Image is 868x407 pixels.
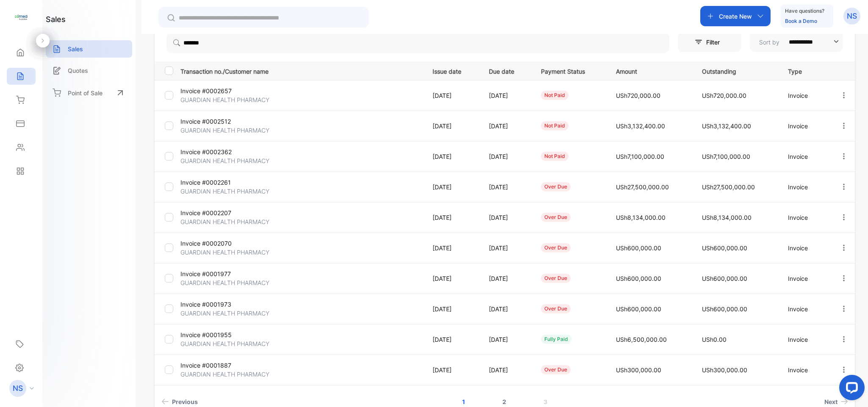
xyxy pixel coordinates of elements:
p: Create New [719,12,752,21]
p: Invoice [788,91,822,100]
p: GUARDIAN HEALTH PHARMACY [180,187,269,196]
p: [DATE] [433,183,471,191]
iframe: LiveChat chat widget [832,371,868,407]
p: Invoice #0002070 [180,239,261,248]
p: [DATE] [489,213,524,222]
a: Quotes [46,62,132,79]
p: Invoice #0002362 [180,147,261,156]
span: USh600,000.00 [702,305,747,313]
p: Invoice #0002512 [180,117,261,126]
p: [DATE] [489,335,524,344]
p: Invoice #0001887 [180,361,261,370]
span: USh600,000.00 [616,275,661,282]
span: USh300,000.00 [616,366,661,374]
p: Point of Sale [68,89,103,97]
p: [DATE] [433,335,471,344]
span: USh600,000.00 [702,275,747,282]
button: Sort by [750,32,843,52]
div: over due [541,365,571,374]
p: Invoice [788,305,822,313]
p: GUARDIAN HEALTH PHARMACY [180,217,269,226]
p: Outstanding [702,65,771,76]
p: [DATE] [489,365,524,374]
p: Invoice #0001973 [180,300,261,309]
span: Next [824,397,837,406]
p: [DATE] [433,365,471,374]
span: USh720,000.00 [616,92,660,99]
p: GUARDIAN HEALTH PHARMACY [180,309,269,318]
span: USh6,500,000.00 [616,336,667,343]
div: over due [541,182,571,191]
p: [DATE] [489,244,524,252]
button: NS [843,6,860,26]
p: [DATE] [489,122,524,130]
div: not paid [541,152,568,161]
span: USh3,132,400.00 [702,122,751,130]
p: [DATE] [489,152,524,161]
a: Book a Demo [785,18,817,24]
p: GUARDIAN HEALTH PHARMACY [180,156,269,165]
p: [DATE] [489,91,524,100]
p: Invoice [788,122,822,130]
p: GUARDIAN HEALTH PHARMACY [180,248,269,257]
p: Sales [68,44,83,53]
span: USh7,100,000.00 [702,153,750,160]
a: Point of Sale [46,83,132,102]
p: NS [13,383,23,394]
img: logo [15,11,28,24]
p: [DATE] [433,305,471,313]
p: Amount [616,65,685,76]
span: USh8,134,000.00 [616,214,666,221]
p: Invoice #0001977 [180,269,261,278]
span: USh8,134,000.00 [702,214,752,221]
p: [DATE] [433,152,471,161]
span: USh27,500,000.00 [702,183,755,191]
button: Create New [700,6,771,26]
p: GUARDIAN HEALTH PHARMACY [180,339,269,348]
h1: sales [46,14,66,25]
p: Invoice [788,152,822,161]
p: [DATE] [489,305,524,313]
p: Invoice [788,244,822,252]
p: Invoice #0002261 [180,178,261,187]
p: [DATE] [433,91,471,100]
p: GUARDIAN HEALTH PHARMACY [180,95,269,104]
p: Quotes [68,66,88,75]
span: USh600,000.00 [702,244,747,252]
p: Invoice #0002207 [180,208,261,217]
span: USh600,000.00 [616,305,661,313]
span: USh0.00 [702,336,727,343]
div: over due [541,304,571,313]
span: USh27,500,000.00 [616,183,669,191]
p: Transaction no./Customer name [180,65,422,76]
p: Invoice [788,335,822,344]
p: [DATE] [433,274,471,283]
p: GUARDIAN HEALTH PHARMACY [180,278,269,287]
div: over due [541,243,571,252]
div: not paid [541,91,568,100]
div: over due [541,213,571,222]
p: Invoice [788,274,822,283]
div: not paid [541,121,568,130]
p: NS [847,11,857,22]
div: over due [541,274,571,283]
p: Invoice [788,213,822,222]
p: Invoice [788,365,822,374]
a: Sales [46,40,132,58]
span: USh3,132,400.00 [616,122,665,130]
span: USh7,100,000.00 [616,153,664,160]
p: Invoice [788,183,822,191]
p: Type [788,65,822,76]
div: fully paid [541,335,571,344]
p: [DATE] [433,122,471,130]
p: GUARDIAN HEALTH PHARMACY [180,126,269,135]
p: Invoice #0001955 [180,330,261,339]
p: [DATE] [433,213,471,222]
p: Sort by [759,38,779,47]
span: USh720,000.00 [702,92,746,99]
p: Payment Status [541,65,599,76]
p: [DATE] [489,274,524,283]
span: USh600,000.00 [616,244,661,252]
p: [DATE] [433,244,471,252]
